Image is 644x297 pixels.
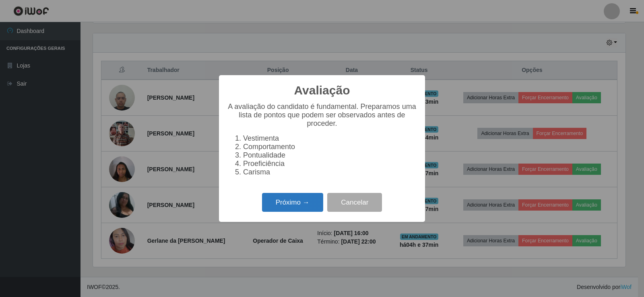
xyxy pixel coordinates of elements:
li: Comportamento [243,143,417,151]
button: Próximo → [262,193,323,212]
p: A avaliação do candidato é fundamental. Preparamos uma lista de pontos que podem ser observados a... [227,102,417,128]
li: Carisma [243,168,417,176]
li: Pontualidade [243,151,417,160]
h2: Avaliação [294,83,350,98]
li: Vestimenta [243,134,417,143]
li: Proeficiência [243,160,417,168]
button: Cancelar [327,193,382,212]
